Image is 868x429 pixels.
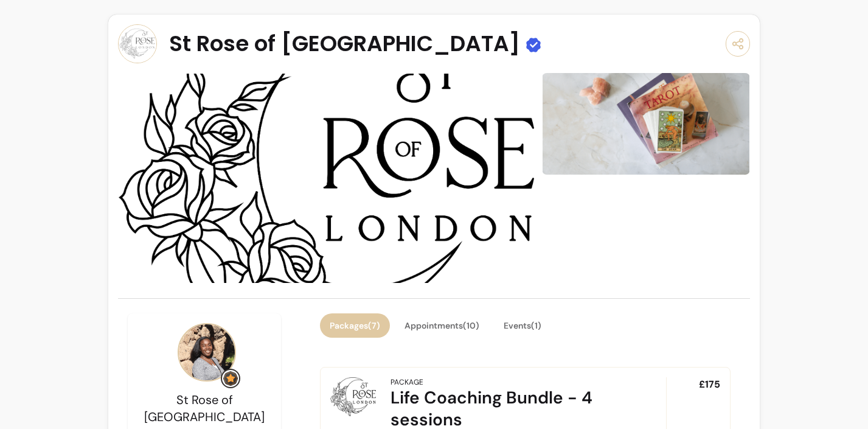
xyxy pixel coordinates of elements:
[118,73,534,284] img: image-0
[178,323,236,382] img: Provider image
[118,24,157,63] img: Provider image
[169,32,520,56] span: St Rose of [GEOGRAPHIC_DATA]
[395,313,489,338] button: Appointments(10)
[144,392,265,425] span: St Rose of [GEOGRAPHIC_DATA]
[330,377,376,416] img: Life Coaching Bundle - 4 sessions
[494,313,551,338] button: Events(1)
[320,313,390,338] button: Packages(7)
[542,54,750,194] img: image-1
[391,377,423,387] div: Package
[223,371,238,386] img: Grow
